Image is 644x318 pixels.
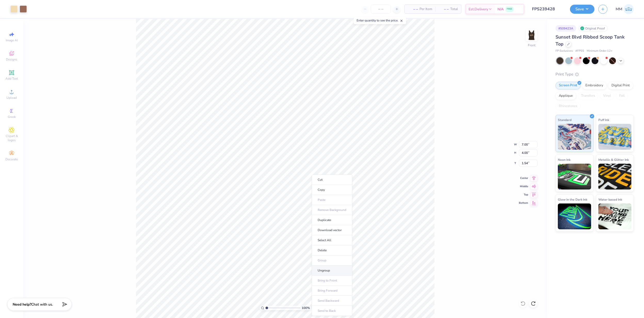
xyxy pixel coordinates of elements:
[598,197,622,202] span: Water based Ink
[570,5,594,14] button: Save
[312,245,352,255] li: Delete
[312,185,352,195] li: Copy
[598,164,632,190] img: Metallic & Glitter Ink
[528,43,535,48] div: Front
[624,4,634,14] img: Manolo Mariano
[556,49,573,53] span: FP Exclusives
[616,92,628,100] div: Foil
[558,124,591,150] img: Standard
[587,49,613,53] span: Minimum Order: 12 +
[519,201,528,205] span: Bottom
[312,266,352,276] li: Ungroup
[519,193,528,196] span: Top
[497,6,504,12] span: N/A
[371,4,391,14] input: – –
[302,306,310,310] span: 100 %
[616,6,622,12] span: MM
[420,6,432,12] span: Per Item
[558,117,571,123] span: Standard
[598,124,632,150] img: Puff Ink
[608,82,633,89] div: Digital Print
[408,6,418,12] span: – –
[6,96,17,100] span: Upload
[6,38,18,42] span: Image AI
[556,92,576,100] div: Applique
[526,30,537,40] img: Front
[556,102,581,110] div: Rhinestones
[558,197,587,202] span: Glow in the Dark Ink
[556,71,634,77] div: Print Type
[312,225,352,235] li: Download vector
[469,6,488,12] span: Est. Delivery
[519,185,528,188] span: Middle
[556,25,576,32] div: # 509423A
[598,157,629,162] span: Metallic & Glitter Ink
[507,7,512,11] span: FREE
[8,115,16,119] span: Greek
[556,34,625,47] span: Sunset Blvd Ribbed Scoop Tank Top
[519,176,528,180] span: Center
[5,157,18,161] span: Decorate
[3,134,21,142] span: Clipart & logos
[578,92,598,100] div: Transfers
[528,4,566,14] input: Untitled Design
[558,164,591,190] img: Neon Ink
[600,92,614,100] div: Vinyl
[579,25,608,32] div: Original Proof
[312,175,352,185] li: Cut
[598,117,609,123] span: Puff Ink
[354,17,406,24] div: Enter quantity to see the price.
[575,49,584,53] span: # FP55
[312,235,352,245] li: Select All
[558,157,570,162] span: Neon Ink
[13,302,31,307] strong: Need help?
[6,57,17,62] span: Designs
[558,203,591,229] img: Glow in the Dark Ink
[438,6,449,12] span: – –
[31,302,53,307] span: Chat with us.
[616,4,634,14] a: MM
[5,77,18,81] span: Add Text
[312,215,352,225] li: Duplicate
[598,203,632,229] img: Water based Ink
[450,6,458,12] span: Total
[556,82,581,89] div: Screen Print
[582,82,607,89] div: Embroidery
